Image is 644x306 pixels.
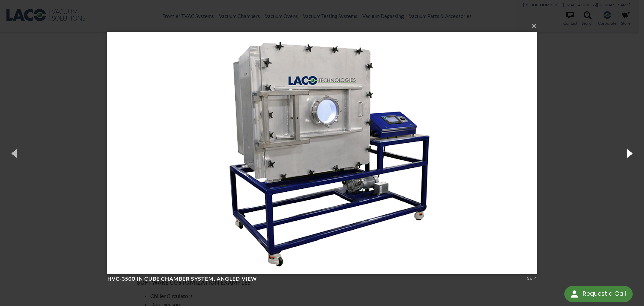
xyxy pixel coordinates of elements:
h4: HVC-3500 in Cube Chamber System, angled view [107,275,525,282]
button: × [109,19,539,34]
div: Request a Call [564,286,633,302]
div: 3 of 4 [527,275,537,281]
img: round button [569,289,580,299]
div: Request a Call [583,286,626,301]
img: HVC-3500 in Cube Chamber System, angled view [107,19,537,288]
button: Next (Right arrow key) [614,135,644,172]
